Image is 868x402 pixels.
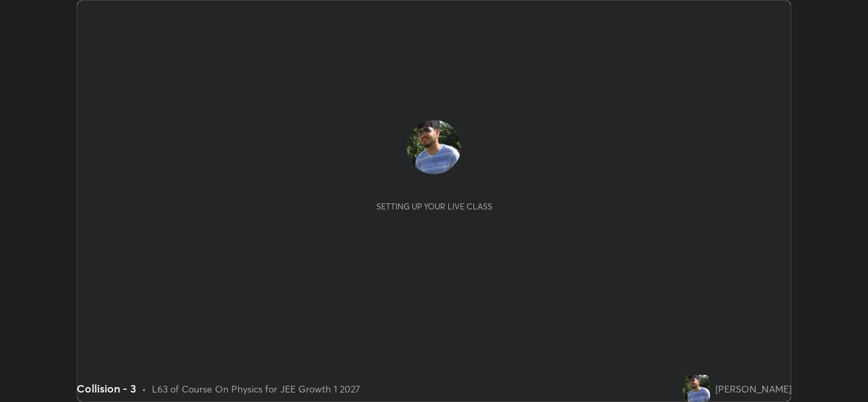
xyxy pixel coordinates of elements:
img: c9c2625264e04309a598a922e55f7e3d.jpg [683,375,710,402]
div: L63 of Course On Physics for JEE Growth 1 2027 [152,382,360,396]
div: [PERSON_NAME] [715,382,791,396]
div: • [142,382,146,396]
img: c9c2625264e04309a598a922e55f7e3d.jpg [407,120,461,174]
div: Collision - 3 [77,380,136,397]
div: Setting up your live class [376,201,492,212]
